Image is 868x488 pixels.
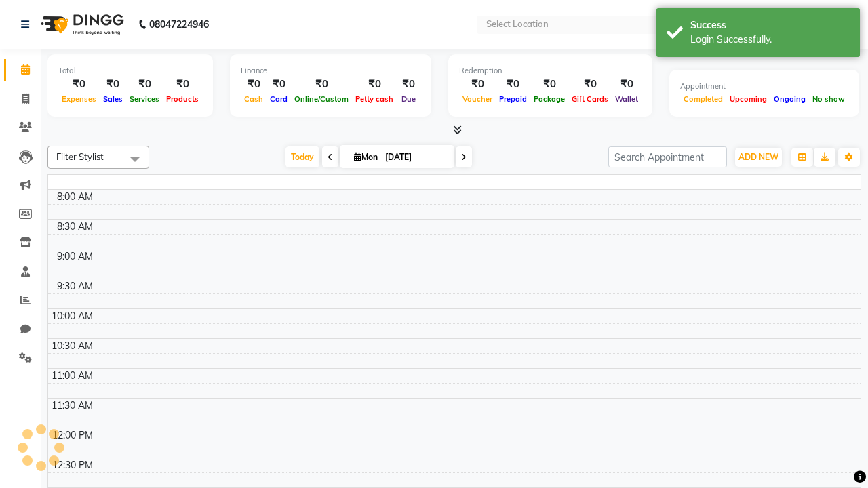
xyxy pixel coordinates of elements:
[54,190,96,204] div: 8:00 AM
[58,65,202,77] div: Total
[100,94,126,104] span: Sales
[352,77,397,92] div: ₹0
[459,77,496,92] div: ₹0
[809,94,848,104] span: No show
[49,399,96,413] div: 11:30 AM
[126,77,163,92] div: ₹0
[241,94,267,104] span: Cash
[149,5,209,43] b: 08047224946
[680,94,726,104] span: Completed
[35,5,127,43] img: logo
[381,147,449,167] input: 2025-09-01
[126,94,163,104] span: Services
[459,65,642,77] div: Redemption
[58,94,100,104] span: Expenses
[612,94,642,104] span: Wallet
[50,458,96,472] div: 12:30 PM
[267,77,291,92] div: ₹0
[530,94,568,104] span: Package
[770,94,809,104] span: Ongoing
[496,77,530,92] div: ₹0
[163,94,202,104] span: Products
[459,94,496,104] span: Voucher
[56,151,104,162] span: Filter Stylist
[352,94,397,104] span: Petty cash
[690,33,850,47] div: Login Successfully.
[291,94,352,104] span: Online/Custom
[612,77,642,92] div: ₹0
[680,81,848,92] div: Appointment
[608,146,727,167] input: Search Appointment
[54,220,96,234] div: 8:30 AM
[738,152,778,162] span: ADD NEW
[397,77,420,92] div: ₹0
[351,152,381,162] span: Mon
[49,309,96,323] div: 10:00 AM
[50,428,96,443] div: 12:00 PM
[100,77,126,92] div: ₹0
[285,146,319,167] span: Today
[58,77,100,92] div: ₹0
[49,369,96,383] div: 11:00 AM
[54,279,96,293] div: 9:30 AM
[54,249,96,264] div: 9:00 AM
[241,65,420,77] div: Finance
[49,339,96,353] div: 10:30 AM
[267,94,291,104] span: Card
[291,77,352,92] div: ₹0
[568,94,612,104] span: Gift Cards
[726,94,770,104] span: Upcoming
[735,148,782,167] button: ADD NEW
[496,94,530,104] span: Prepaid
[163,77,202,92] div: ₹0
[398,94,419,104] span: Due
[486,18,549,31] div: Select Location
[568,77,612,92] div: ₹0
[530,77,568,92] div: ₹0
[241,77,267,92] div: ₹0
[690,18,850,33] div: Success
